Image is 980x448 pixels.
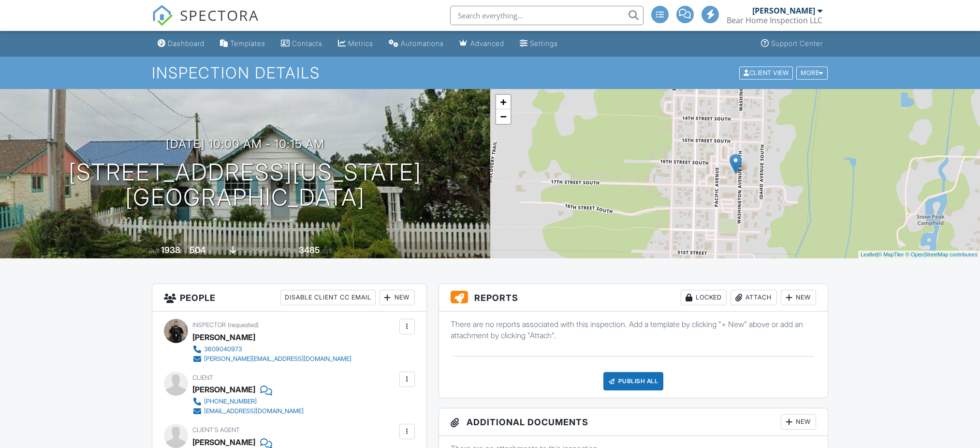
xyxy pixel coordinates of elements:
[238,247,268,254] span: crawlspace
[152,5,173,26] img: The Best Home Inspection Software - Spectora
[516,35,562,53] a: Settings
[496,109,511,124] a: Zoom out
[739,66,793,79] div: Client View
[228,321,259,329] span: (requested)
[470,39,504,47] div: Advanced
[439,408,828,436] h3: Additional Documents
[277,35,326,53] a: Contacts
[207,247,220,254] span: sq. ft.
[771,39,823,47] div: Support Center
[334,35,377,53] a: Metrics
[154,35,208,53] a: Dashboard
[230,39,265,47] div: Templates
[180,5,259,25] span: SPECTORA
[204,355,351,363] div: [PERSON_NAME][EMAIL_ADDRESS][DOMAIN_NAME]
[299,245,320,255] div: 3485
[192,344,351,354] a: 3609040973
[192,406,304,416] a: [EMAIL_ADDRESS][DOMAIN_NAME]
[192,330,255,344] div: [PERSON_NAME]
[861,252,877,257] a: Leaflet
[192,397,304,406] a: [PHONE_NUMBER]
[280,290,376,305] div: Disable Client CC Email
[322,247,334,254] span: sq.ft.
[168,39,205,47] div: Dashboard
[603,372,664,390] div: Publish All
[149,247,160,254] span: Built
[216,35,269,53] a: Templates
[204,407,304,415] div: [EMAIL_ADDRESS][DOMAIN_NAME]
[192,426,240,433] span: Client's Agent
[192,382,255,397] div: [PERSON_NAME]
[204,345,242,353] div: 3609040973
[878,252,904,257] a: © MapTiler
[166,137,324,150] h3: [DATE] 10:00 am - 10:15 am
[796,66,828,79] div: More
[451,319,817,341] p: There are no reports associated with this inspection. Add a template by clicking "+ New" above or...
[190,245,205,255] div: 504
[681,290,727,305] div: Locked
[439,284,828,312] h3: Reports
[152,64,829,81] h1: Inspection Details
[455,35,508,53] a: Advanced
[192,321,226,329] span: Inspector
[380,290,415,305] div: New
[348,39,373,47] div: Metrics
[757,35,827,53] a: Support Center
[204,398,257,405] div: [PHONE_NUMBER]
[385,35,448,53] a: Automations (Advanced)
[152,284,426,312] h3: People
[727,15,822,25] div: Bear Home Inspection LLC
[731,290,777,305] div: Attach
[450,6,644,25] input: Search everything...
[496,95,511,109] a: Zoom in
[530,39,558,47] div: Settings
[752,6,815,15] div: [PERSON_NAME]
[161,245,180,255] div: 1938
[292,39,322,47] div: Contacts
[781,290,816,305] div: New
[69,160,422,211] h1: [STREET_ADDRESS][US_STATE] [GEOGRAPHIC_DATA]
[906,252,978,257] a: © OpenStreetMap contributors
[738,69,795,76] a: Client View
[781,414,816,430] div: New
[277,247,297,254] span: Lot Size
[192,354,351,364] a: [PERSON_NAME][EMAIL_ADDRESS][DOMAIN_NAME]
[401,39,444,47] div: Automations
[858,251,980,259] div: |
[152,13,259,33] a: SPECTORA
[192,374,213,381] span: Client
